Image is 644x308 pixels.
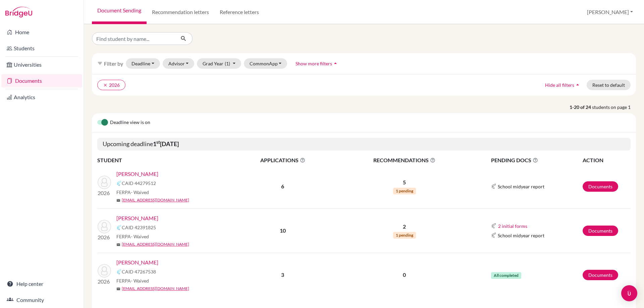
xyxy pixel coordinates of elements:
[244,58,287,69] button: CommonApp
[163,58,195,69] button: Advisor
[116,198,120,202] span: mail
[122,286,189,292] a: [EMAIL_ADDRESS][DOMAIN_NAME]
[110,119,150,127] span: Deadline view is on
[98,176,111,189] img: LePoint , Lillian
[116,269,122,274] img: Common App logo
[126,58,160,69] button: Deadline
[574,81,581,88] i: arrow_drop_up
[491,272,521,279] span: All completed
[92,32,175,45] input: Find student by name...
[290,58,344,69] button: Show more filtersarrow_drop_up
[122,180,156,187] span: CAID 44279512
[97,138,631,150] h5: Upcoming deadline
[393,188,416,194] span: 1 pending
[1,277,82,291] a: Help center
[1,293,82,307] a: Community
[491,223,496,229] img: Common App logo
[1,25,82,39] a: Home
[1,74,82,87] a: Documents
[334,271,475,279] p: 0
[583,270,618,280] a: Documents
[104,60,123,67] span: Filter by
[232,156,334,164] span: APPLICATIONS
[131,278,149,284] span: - Waived
[583,181,618,192] a: Documents
[97,156,231,165] th: STUDENT
[281,183,284,189] b: 6
[334,223,475,231] p: 2
[156,139,160,145] sup: st
[587,80,631,90] button: Reset to default
[570,104,592,111] strong: 1-20 of 24
[280,227,286,234] b: 10
[332,60,339,67] i: arrow_drop_up
[131,189,149,195] span: - Waived
[97,80,125,90] button: clear2026
[498,183,544,190] span: School midyear report
[1,90,82,104] a: Analytics
[621,285,637,301] div: Open Intercom Messenger
[116,233,149,240] span: FERPA
[98,233,111,241] p: 2026
[197,58,241,69] button: Grad Year(1)
[116,287,120,291] span: mail
[498,222,528,230] button: 2 initial forms
[116,170,158,178] a: [PERSON_NAME]
[98,189,111,197] p: 2026
[122,197,189,203] a: [EMAIL_ADDRESS][DOMAIN_NAME]
[116,243,120,247] span: mail
[116,225,122,230] img: Common App logo
[491,233,496,238] img: Common App logo
[393,232,416,239] span: 1 pending
[281,271,284,278] b: 3
[97,61,103,66] i: filter_list
[592,104,636,111] span: students on page 1
[584,6,636,18] button: [PERSON_NAME]
[103,83,108,87] i: clear
[491,156,582,164] span: PENDING DOCS
[334,156,475,164] span: RECOMMENDATIONS
[1,58,82,71] a: Universities
[122,224,156,231] span: CAID 42391825
[334,178,475,186] p: 5
[116,181,122,186] img: Common App logo
[131,234,149,239] span: - Waived
[116,277,149,284] span: FERPA
[98,278,111,286] p: 2026
[498,232,544,239] span: School midyear report
[5,7,32,17] img: Bridge-U
[116,214,158,222] a: [PERSON_NAME]
[122,268,156,275] span: CAID 47267538
[98,264,111,278] img: Svoboda, Nadia Renee
[583,226,618,236] a: Documents
[582,156,631,165] th: ACTION
[545,82,574,88] span: Hide all filters
[116,189,149,196] span: FERPA
[1,42,82,55] a: Students
[116,258,158,266] a: [PERSON_NAME]
[491,184,496,189] img: Common App logo
[296,61,332,66] span: Show more filters
[98,220,111,233] img: Sugiarto, Catherine
[539,80,587,90] button: Hide all filtersarrow_drop_up
[122,241,189,247] a: [EMAIL_ADDRESS][DOMAIN_NAME]
[225,61,230,66] span: (1)
[153,140,179,147] b: 1 [DATE]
